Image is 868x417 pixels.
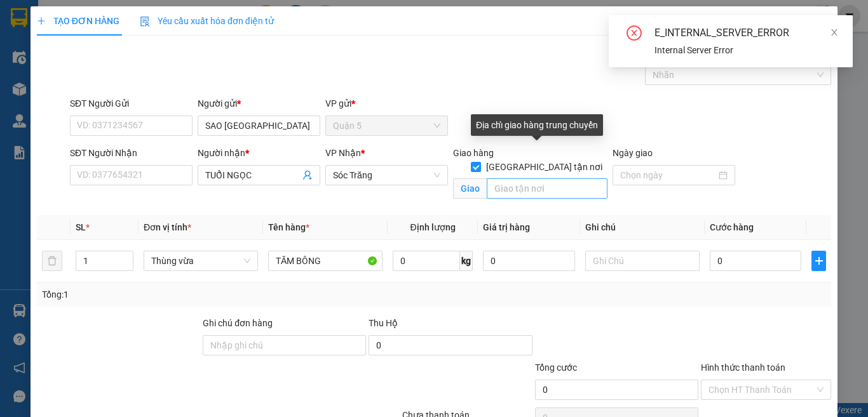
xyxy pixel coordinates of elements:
input: Ghi chú đơn hàng [203,335,366,355]
span: Giao hàng [453,148,494,158]
span: [GEOGRAPHIC_DATA] tận nơi [481,160,607,174]
label: Hình thức thanh toán [701,362,785,373]
input: Ghi Chú [585,251,700,271]
input: Giao tận nơi [487,178,607,199]
span: plus [37,17,46,25]
span: Yêu cầu xuất hóa đơn điện tử [140,16,274,26]
span: Tổng cước [535,362,577,373]
span: environment [6,85,15,94]
div: SĐT Người Gửi [70,96,193,110]
input: Ngày giao [620,168,716,182]
span: SL [76,222,86,232]
span: Tên hàng [268,222,309,232]
th: Ghi chú [580,215,705,240]
input: VD: Bàn, Ghế [268,251,383,271]
button: plus [811,251,826,271]
span: kg [460,251,473,271]
div: Địa chỉ giao hàng trung chuyển [471,114,603,136]
span: TẠO ĐƠN HÀNG [37,16,119,26]
button: delete [42,251,62,271]
img: logo.jpg [6,6,51,51]
span: Định lượng [410,222,455,232]
span: Giá trị hàng [483,222,530,232]
div: VP gửi [325,96,448,110]
div: Người nhận [198,146,320,160]
label: Ghi chú đơn hàng [203,318,273,328]
span: Thu Hộ [369,318,398,328]
span: Sóc Trăng [333,166,440,185]
span: Cước hàng [710,222,754,232]
div: Internal Server Error [654,43,837,57]
div: Người gửi [198,96,320,110]
span: environment [88,85,97,94]
span: Thùng vừa [151,251,250,270]
div: SĐT Người Nhận [70,146,193,160]
span: user-add [302,170,313,180]
span: Giao [453,178,487,199]
li: VP Quận 5 [6,69,88,83]
span: VP Nhận [325,148,361,158]
span: close [830,28,839,37]
span: Đơn vị tính [144,222,191,232]
img: icon [140,17,150,27]
button: Close [802,6,837,42]
label: Ngày giao [613,148,653,158]
span: plus [812,256,825,266]
span: close-circle [627,25,642,43]
input: 0 [483,251,574,271]
li: VP Sóc Trăng [88,69,169,83]
div: E_INTERNAL_SERVER_ERROR [654,25,837,41]
div: Tổng: 1 [42,288,336,301]
li: Vĩnh Thành (Sóc Trăng) [6,6,184,54]
span: Quận 5 [333,116,440,135]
